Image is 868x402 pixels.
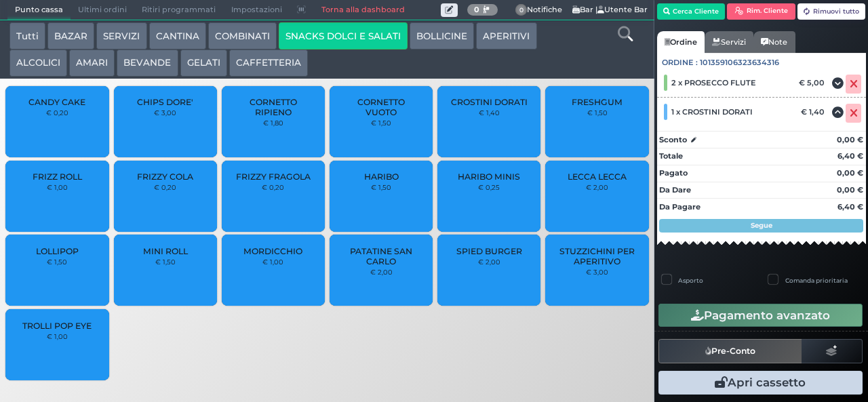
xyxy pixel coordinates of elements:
[658,304,863,327] button: Pagamento avanzato
[751,221,772,230] strong: Segue
[9,22,45,49] button: Tutti
[837,202,863,212] strong: 6,40 €
[279,22,408,49] button: SNACKS DOLCI E SALATI
[657,3,726,20] button: Cerca Cliente
[137,97,193,107] span: CHIPS DORE'
[208,22,277,49] button: COMBINATI
[370,268,393,276] small: € 2,00
[659,202,701,212] strong: Da Pagare
[149,22,206,49] button: CANTINA
[410,22,474,49] button: BOLLICINE
[753,31,795,53] a: Note
[671,107,753,117] span: 1 x CROSTINI DORATI
[9,49,67,77] button: ALCOLICI
[700,57,779,68] span: 101359106323634316
[36,246,79,256] span: LOLLIPOP
[797,78,831,87] div: € 5,00
[224,1,290,20] span: Impostazioni
[263,119,283,127] small: € 1,80
[658,339,802,363] button: Pre-Conto
[96,22,146,49] button: SERVIZI
[659,151,683,161] strong: Totale
[797,3,866,20] button: Rimuovi tutto
[313,1,412,20] a: Torna alla dashboard
[364,172,399,182] span: HARIBO
[154,183,176,191] small: € 0,20
[658,371,863,394] button: Apri cassetto
[659,185,691,195] strong: Da Dare
[837,135,863,144] strong: 0,00 €
[137,172,193,182] span: FRIZZY COLA
[341,246,422,266] span: PATATINE SAN CARLO
[243,246,302,256] span: MORDICCHIO
[28,97,85,107] span: CANDY CAKE
[371,119,391,127] small: € 1,50
[46,108,68,117] small: € 0,20
[69,49,115,77] button: AMARI
[143,246,188,256] span: MINI ROLL
[659,134,687,146] strong: Sconto
[705,31,753,53] a: Servizi
[476,22,536,49] button: APERITIVI
[233,97,314,117] span: CORNETTO RIPIENO
[134,1,223,20] span: Ritiri programmati
[657,31,705,53] a: Ordine
[479,108,500,117] small: € 1,40
[47,258,67,266] small: € 1,50
[154,108,176,117] small: € 3,00
[678,276,703,285] label: Asporto
[662,57,698,68] span: Ordine :
[22,321,92,331] span: TROLLI POP EYE
[180,49,227,77] button: GELATI
[671,78,756,87] span: 2 x PROSECCO FLUTE
[229,49,308,77] button: CAFFETTERIA
[587,108,608,117] small: € 1,50
[341,97,422,117] span: CORNETTO VUOTO
[837,168,863,178] strong: 0,00 €
[785,276,848,285] label: Comanda prioritaria
[478,183,500,191] small: € 0,25
[33,172,82,182] span: FRIZZ ROLL
[572,97,623,107] span: FRESHGUM
[71,1,134,20] span: Ultimi ordini
[557,246,637,266] span: STUZZICHINI PER APERITIVO
[155,258,176,266] small: € 1,50
[262,258,283,266] small: € 1,00
[117,49,178,77] button: BEVANDE
[727,3,795,20] button: Rim. Cliente
[478,258,500,266] small: € 2,00
[451,97,528,107] span: CROSTINI DORATI
[456,246,522,256] span: SPIED BURGER
[262,183,284,191] small: € 0,20
[515,4,528,16] span: 0
[837,185,863,195] strong: 0,00 €
[586,268,608,276] small: € 3,00
[236,172,311,182] span: FRIZZY FRAGOLA
[47,183,68,191] small: € 1,00
[47,22,94,49] button: BAZAR
[474,5,479,14] b: 0
[659,168,688,178] strong: Pagato
[371,183,391,191] small: € 1,50
[799,107,831,117] div: € 1,40
[458,172,520,182] span: HARIBO MINIS
[47,332,68,340] small: € 1,00
[837,151,863,161] strong: 6,40 €
[586,183,608,191] small: € 2,00
[7,1,71,20] span: Punto cassa
[568,172,627,182] span: LECCA LECCA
